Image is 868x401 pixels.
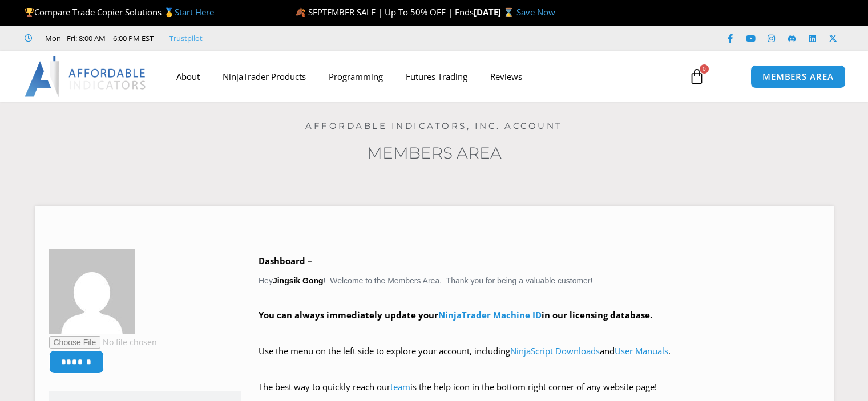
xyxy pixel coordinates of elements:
[259,343,819,375] p: Use the menu on the left side to explore your account, including and .
[25,8,34,17] img: 🏆
[479,63,534,90] a: Reviews
[259,309,652,321] strong: You can always immediately update your in our licensing database.
[615,345,668,357] a: User Manuals
[25,6,214,18] span: Compare Trade Copier Solutions 🥇
[49,249,135,334] img: 3e961ded3c57598c38b75bad42f30339efeb9c3e633a926747af0a11817a7dee
[438,309,542,321] a: NinjaTrader Machine ID
[390,381,410,392] a: team
[750,65,846,88] a: MEMBERS AREA
[165,63,677,90] nav: Menu
[317,63,394,90] a: Programming
[273,276,324,285] strong: Jingsik Gong
[672,60,722,93] a: 0
[169,31,203,45] a: Trustpilot
[367,143,502,163] a: Members Area
[42,31,154,45] span: Mon - Fri: 8:00 AM – 6:00 PM EST
[165,63,211,90] a: About
[305,120,563,131] a: Affordable Indicators, Inc. Account
[516,6,555,18] a: Save Now
[474,6,516,18] strong: [DATE] ⌛
[762,72,834,81] span: MEMBERS AREA
[25,56,147,97] img: LogoAI | Affordable Indicators – NinjaTrader
[295,6,474,18] span: 🍂 SEPTEMBER SALE | Up To 50% OFF | Ends
[510,345,600,357] a: NinjaScript Downloads
[211,63,317,90] a: NinjaTrader Products
[394,63,479,90] a: Futures Trading
[175,6,214,18] a: Start Here
[259,255,312,266] b: Dashboard –
[700,64,709,74] span: 0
